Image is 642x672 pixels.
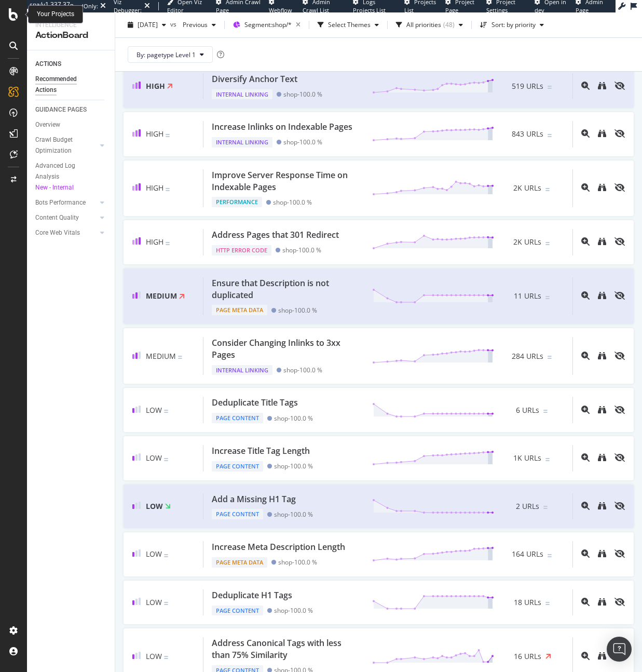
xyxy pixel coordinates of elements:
[212,397,298,409] div: Deduplicate Title Tags
[598,129,606,138] div: binoculars
[598,237,606,246] div: binoculars
[545,296,550,299] img: Equal
[212,541,345,553] div: Increase Meta Description Length
[35,135,90,156] div: Crawl Budget Optimization
[35,227,80,238] div: Core Web Vitals
[598,183,606,192] div: binoculars
[212,637,360,661] div: Address Canonical Tags with less than 75% Similarity
[136,50,196,59] span: By: pagetype Level 1
[212,413,263,423] div: Page Content
[35,119,60,130] div: Overview
[273,198,312,206] div: shop - 100.0 %
[581,291,590,300] div: magnifying-glass-plus
[548,134,552,137] img: Equal
[581,352,590,360] div: magnifying-glass-plus
[128,46,213,63] button: By: pagetype Level 1
[170,19,179,28] span: vs
[212,277,360,301] div: Ensure that Description is not duplicated
[164,656,168,659] img: Equal
[274,414,313,422] div: shop - 100.0 %
[598,82,606,90] div: binoculars
[274,462,313,470] div: shop - 100.0 %
[516,501,539,512] span: 2 URLs
[614,549,625,558] div: eye-slash
[548,554,552,557] img: Equal
[212,493,296,505] div: Add a Missing H1 Tag
[514,651,541,662] span: 16 URLs
[278,306,317,314] div: shop - 100.0 %
[581,502,590,510] div: magnifying-glass-plus
[166,188,170,191] img: Equal
[212,73,297,85] div: Diversify Anchor Text
[35,74,107,96] a: Recommended Actions
[35,212,97,223] a: Content Quality
[146,237,163,247] span: High
[476,17,548,33] button: Sort: by priority
[598,352,606,360] div: binoculars
[37,10,74,19] div: Your Projects
[212,121,352,133] div: Increase Inlinks on Indexable Pages
[35,160,107,193] a: Advanced Log AnalysisNew - Internal
[179,17,220,33] button: Previous
[598,549,606,558] div: binoculars
[283,366,322,374] div: shop - 100.0 %
[512,129,543,139] span: 843 URLs
[443,22,455,28] div: ( 48 )
[543,410,548,413] img: Equal
[35,212,79,223] div: Content Quality
[598,453,606,462] div: binoculars
[598,352,606,361] a: binoculars
[614,291,625,300] div: eye-slash
[35,104,107,115] a: GUIDANCE PAGES
[514,597,541,608] span: 18 URLs
[513,453,541,463] span: 1K URLs
[513,237,541,247] span: 2K URLs
[581,129,590,138] div: magnifying-glass-plus
[35,74,98,96] div: Recommended Actions
[614,406,625,414] div: eye-slash
[229,17,305,33] button: Segment:shop/*
[146,501,163,511] span: Low
[166,134,170,137] img: Equal
[283,90,322,98] div: shop - 100.0 %
[598,454,606,463] a: binoculars
[598,130,606,139] a: binoculars
[598,406,606,414] div: binoculars
[179,20,208,29] span: Previous
[545,602,550,605] img: Equal
[146,351,176,361] span: Medium
[545,242,550,245] img: Equal
[607,637,632,662] div: Open Intercom Messenger
[614,598,625,606] div: eye-slash
[614,129,625,138] div: eye-slash
[581,183,590,192] div: magnifying-glass-plus
[598,82,606,91] a: binoculars
[212,445,310,457] div: Increase Title Tag Length
[598,292,606,301] a: binoculars
[598,502,606,511] a: binoculars
[212,606,263,616] div: Page Content
[212,337,360,361] div: Consider Changing Inlinks to 3xx Pages
[146,183,163,193] span: High
[581,406,590,414] div: magnifying-glass-plus
[598,502,606,510] div: binoculars
[35,135,97,156] a: Crawl Budget Optimization
[406,22,441,28] div: All priorities
[35,197,86,208] div: Bots Performance
[513,183,541,193] span: 2K URLs
[212,461,263,472] div: Page Content
[274,510,313,518] div: shop - 100.0 %
[581,453,590,462] div: magnifying-glass-plus
[581,598,590,606] div: magnifying-glass-plus
[146,129,163,139] span: High
[146,453,162,463] span: Low
[581,652,590,660] div: magnifying-glass-plus
[598,550,606,559] a: binoculars
[212,169,360,193] div: Improve Server Response Time on Indexable Pages
[598,238,606,247] a: binoculars
[35,197,97,208] a: Bots Performance
[212,89,272,100] div: Internal Linking
[164,602,168,605] img: Equal
[146,597,162,607] span: Low
[278,558,317,566] div: shop - 100.0 %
